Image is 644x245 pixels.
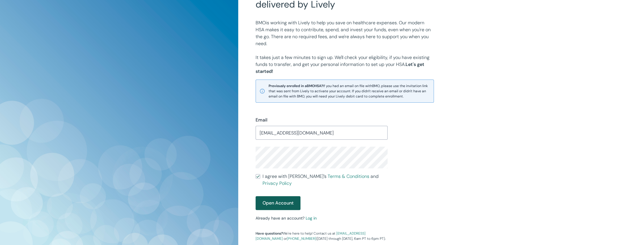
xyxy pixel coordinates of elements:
[256,231,283,236] strong: Have questions?
[263,180,292,186] a: Privacy Policy
[269,83,430,99] span: If you had an email on file with BMO , please use the invitation link that was sent from Lively t...
[287,236,316,241] a: [PHONE_NUMBER]
[269,84,323,88] strong: Previously enrolled in a BMO HSA?
[256,54,434,75] p: It takes just a few minutes to sign up. We'll check your eligibility, if you have existing funds ...
[263,173,388,187] span: I agree with [PERSON_NAME]’s and
[306,215,317,221] a: Log in
[256,196,300,210] button: Open Account
[256,231,388,241] p: We're here to help! Contact us at or ([DATE] through [DATE], 6am PT to 6pm PT).
[256,19,434,47] p: BMO is working with Lively to help you save on healthcare expenses. Our modern HSA makes it easy ...
[256,215,317,221] small: Already have an account?
[256,117,267,124] label: Email
[328,173,369,179] a: Terms & Conditions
